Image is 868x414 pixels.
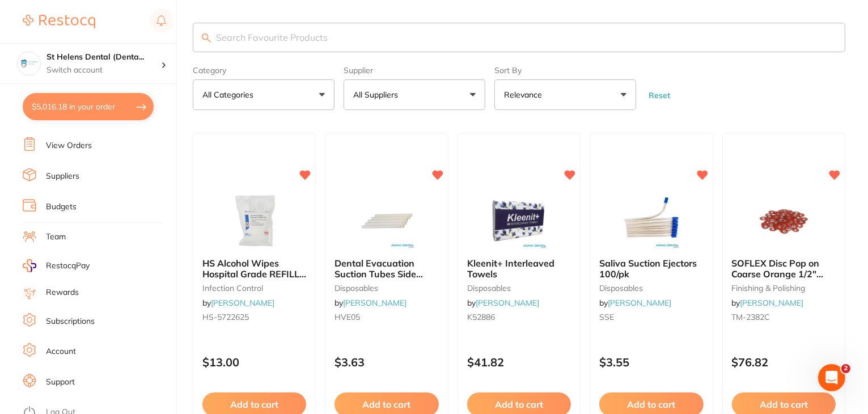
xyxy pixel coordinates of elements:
[467,257,554,279] span: Kleenit+ Interleaved Towels
[599,312,614,322] span: SSE
[46,140,92,151] a: View Orders
[645,90,674,100] button: Reset
[23,9,95,35] a: Restocq Logo
[46,171,79,182] a: Suppliers
[46,346,76,357] a: Account
[732,356,836,369] p: $76.82
[599,356,703,369] p: $3.55
[46,65,161,76] p: Switch account
[615,192,688,249] img: Saliva Suction Ejectors 100/pk
[732,312,770,322] span: TM-2382C
[343,298,407,308] a: [PERSON_NAME]
[335,284,438,293] small: disposables
[23,259,90,272] a: RestocqPay
[335,356,438,369] p: $3.63
[599,257,697,279] span: Saliva Suction Ejectors 100/pk
[599,298,671,308] span: by
[740,298,804,308] a: [PERSON_NAME]
[46,231,66,243] a: Team
[344,79,485,110] button: All Suppliers
[335,257,423,290] span: Dental Evacuation Suction Tubes Side Vent
[202,284,306,293] small: infection control
[818,364,845,391] iframe: Intercom live chat
[46,260,90,272] span: RestocqPay
[732,298,804,308] span: by
[335,312,360,322] span: HVE05
[202,312,249,322] span: HS-5722625
[46,316,95,327] a: Subscriptions
[23,15,95,28] img: Restocq Logo
[193,23,845,52] input: Search Favourite Products
[202,89,258,100] p: All Categories
[482,192,556,249] img: Kleenit+ Interleaved Towels
[46,287,79,298] a: Rewards
[18,52,40,75] img: St Helens Dental (DentalTown 2)
[335,258,438,279] b: Dental Evacuation Suction Tubes Side Vent
[211,298,274,308] a: [PERSON_NAME]
[467,298,539,308] span: by
[202,356,306,369] p: $13.00
[467,312,495,322] span: K52886
[202,258,306,279] b: HS Alcohol Wipes Hospital Grade REFILL Pack 220 wipes
[732,257,824,290] span: SOFLEX Disc Pop on Coarse Orange 1/2" 12.7mm Pack of 85
[494,66,636,75] label: Sort By
[353,89,403,100] p: All Suppliers
[747,192,820,249] img: SOFLEX Disc Pop on Coarse Orange 1/2" 12.7mm Pack of 85
[841,364,850,373] span: 2
[46,52,161,63] h4: St Helens Dental (DentalTown 2)
[732,258,836,279] b: SOFLEX Disc Pop on Coarse Orange 1/2" 12.7mm Pack of 85
[467,258,571,279] b: Kleenit+ Interleaved Towels
[335,298,407,308] span: by
[344,66,485,75] label: Supplier
[467,284,571,293] small: disposables
[476,298,539,308] a: [PERSON_NAME]
[193,66,335,75] label: Category
[202,257,306,290] span: HS Alcohol Wipes Hospital Grade REFILL Pack 220 wipes
[599,258,703,279] b: Saliva Suction Ejectors 100/pk
[732,284,836,293] small: finishing & polishing
[46,377,75,388] a: Support
[350,192,424,249] img: Dental Evacuation Suction Tubes Side Vent
[467,356,571,369] p: $41.82
[504,89,547,100] p: Relevance
[46,201,77,213] a: Budgets
[218,192,291,249] img: HS Alcohol Wipes Hospital Grade REFILL Pack 220 wipes
[202,298,274,308] span: by
[193,79,335,110] button: All Categories
[23,93,154,120] button: $5,016.18 in your order
[608,298,671,308] a: [PERSON_NAME]
[494,79,636,110] button: Relevance
[23,259,36,272] img: RestocqPay
[599,284,703,293] small: disposables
